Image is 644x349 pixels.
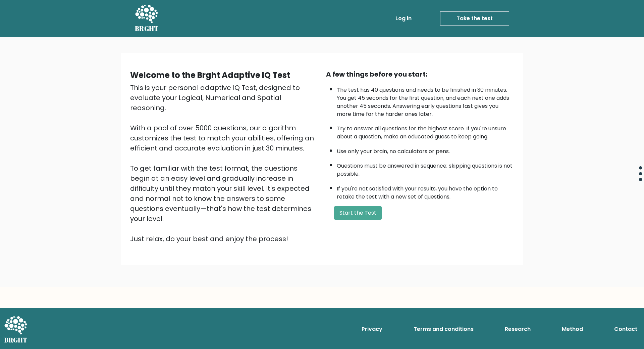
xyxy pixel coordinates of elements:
li: Questions must be answered in sequence; skipping questions is not possible. [337,159,514,178]
li: Use only your brain, no calculators or pens. [337,144,514,156]
a: Terms and conditions [411,322,476,336]
a: Method [559,322,586,336]
a: Research [502,322,533,336]
div: This is your personal adaptive IQ Test, designed to evaluate your Logical, Numerical and Spatial ... [130,83,318,244]
h5: BRGHT [135,25,159,33]
a: Take the test [440,11,509,26]
a: Contact [611,322,640,336]
a: BRGHT [135,3,159,34]
div: A few things before you start: [326,69,514,79]
li: The test has 40 questions and needs to be finished in 30 minutes. You get 45 seconds for the firs... [337,83,514,118]
li: If you're not satisfied with your results, you have the option to retake the test with a new set ... [337,181,514,201]
button: Start the Test [334,206,382,220]
li: Try to answer all questions for the highest score. If you're unsure about a question, make an edu... [337,121,514,141]
b: Welcome to the Brght Adaptive IQ Test [130,70,290,81]
a: Log in [393,12,414,25]
a: Privacy [359,322,385,336]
